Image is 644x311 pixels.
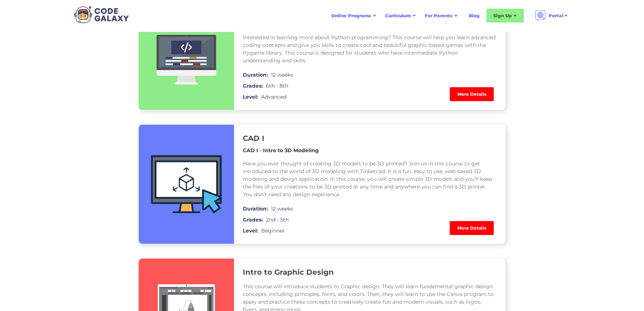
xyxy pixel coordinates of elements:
[486,9,524,23] div: Sign Up
[450,221,494,235] a: More Details
[243,204,268,213] h4: Duration:
[425,12,453,19] div: For Parents
[266,215,289,224] h4: 2nd - 5th
[420,9,462,22] div: For Parents
[243,226,258,235] h4: Level:
[271,70,293,79] h4: 12 weeks
[549,12,563,19] div: Portal
[261,92,286,101] h4: Advanced
[261,226,285,235] h4: Beginner
[243,92,258,101] h4: Level:
[266,81,288,90] h4: 6th - 8th
[271,204,293,213] h4: 12 weeks
[327,9,381,22] div: Online Programs
[243,133,264,143] h3: CAD I
[385,12,411,19] div: Curriculum
[243,215,263,224] h4: Grades:
[381,9,420,22] div: Curriculum
[243,267,334,277] h3: Intro to Graphic Design
[450,87,494,101] a: More Details
[243,34,497,65] p: Interested in learning more about Python programming? This course will help you learn advanced co...
[331,12,371,19] div: Online Programs
[464,9,484,22] a: Blog
[243,160,497,198] p: Have you ever thought of creating 3D models to be 3D printed? Join us in this course to get intro...
[243,70,268,79] h4: Duration:
[243,147,319,154] strong: CAD I - Intro to 3D Modeling
[530,7,573,24] div: Portal
[493,12,512,19] div: Sign Up
[243,81,263,90] h4: Grades:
